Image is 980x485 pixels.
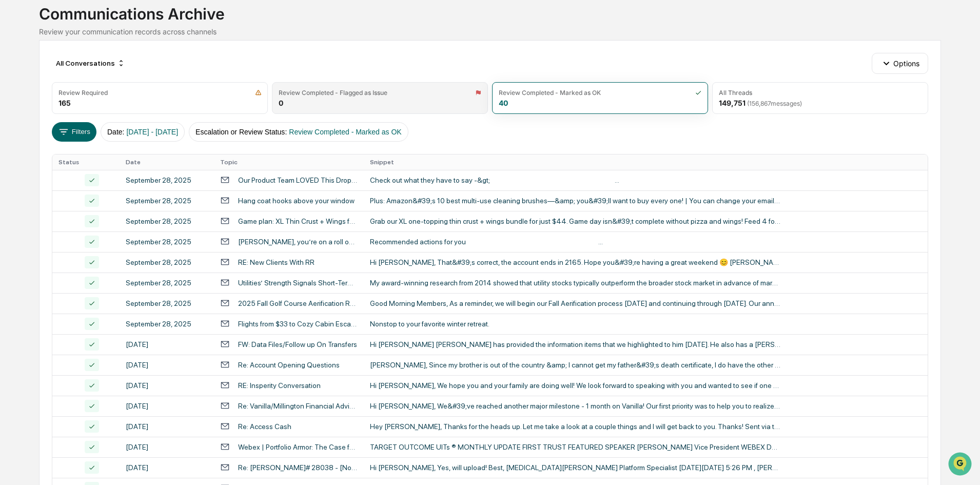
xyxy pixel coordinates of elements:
div: Re: Account Opening Questions [238,361,340,369]
button: Date:[DATE] - [DATE] [101,122,185,142]
div: [DATE] [126,402,208,410]
div: 🗄️ [74,130,83,139]
div: Game plan: XL Thin Crust + Wings for $40 🍕 [238,217,358,225]
button: Escalation or Review Status:Review Completed - Marked as OK [189,122,408,142]
img: 1746055101610-c473b297-6a78-478c-a979-82029cc54cd1 [10,79,29,97]
a: 🖐️Preclearance [6,125,70,144]
div: [PERSON_NAME], you’re on a roll on LinkedIn! [238,238,358,246]
div: Review Required [58,89,108,96]
a: 🗄️Attestations [70,125,131,144]
div: We're available if you need us! [35,89,130,97]
span: [DATE] - [DATE] [126,128,178,136]
th: Topic [214,154,364,170]
div: [DATE] [126,443,208,451]
span: Review Completed - Marked as OK [289,128,401,136]
div: Re: Access Cash [238,422,291,431]
div: All Threads [719,89,752,96]
div: All Conversations [52,55,129,71]
div: September 28, 2025 [126,258,208,266]
div: [DATE] [126,361,208,369]
span: Attestations [85,129,127,140]
div: TARGET OUTCOME UITs ® MONTHLY UPDATE FIRST TRUST FEATURED SPEAKER [PERSON_NAME] Vice President WE... [370,443,780,451]
div: Hi [PERSON_NAME] [PERSON_NAME] has provided the information items that we highlighted to him [DAT... [370,340,780,348]
a: Powered byPylon [72,173,124,182]
div: 0 [279,99,283,107]
div: September 28, 2025 [126,238,208,246]
th: Snippet [364,154,928,170]
div: Check out what they have to say -&gt; ͏ ͏ ͏ ͏ ͏ ͏ ͏ ͏ ͏ ͏ ͏ ͏ ͏ ͏ ͏ ͏ ͏ ͏ ͏ ͏ ͏ ͏ ͏ ͏ ͏ ͏ ͏ ͏ ͏ ͏... [370,176,780,184]
div: September 28, 2025 [126,217,208,225]
div: Grab our XL one-topping thin crust + wings bundle for just $44. Game day isn&#39;t complete witho... [370,217,780,225]
div: 2025 Fall Golf Course Aerification Reminder [238,299,358,307]
div: 149,751 [719,99,802,107]
span: Preclearance [21,129,66,140]
div: RE: Insperity Conversation [238,381,321,390]
img: icon [695,89,701,96]
div: Hi [PERSON_NAME], We&#39;ve reached another major milestone - 1 month on Vanilla! Our first prior... [370,402,780,410]
div: September 28, 2025 [126,176,208,184]
div: 165 [58,99,71,107]
div: Hi [PERSON_NAME], We hope you and your family are doing well! We look forward to speaking with yo... [370,381,780,390]
div: Webex | Portfolio Armor: The Case for Buffered Offerings [238,443,358,451]
div: Hey [PERSON_NAME], Thanks for the heads up. Let me take a look at a couple things and I will get ... [370,422,780,431]
img: icon [255,89,262,96]
div: Review Completed - Marked as OK [499,89,601,96]
th: Date [120,154,214,170]
div: Flights from $33 to Cozy Cabin Escapes [238,320,358,328]
span: Pylon [102,174,124,182]
div: September 28, 2025 [126,197,208,205]
div: Review Completed - Flagged as Issue [279,89,387,96]
button: Options [872,53,928,73]
div: Our Product Team LOVED This Drop 👜 [238,176,358,184]
div: FW: Data Files/Follow up On Transfers [238,340,357,348]
div: Recommended actions for you ͏ ͏ ͏ ͏ ͏ ͏ ͏ ͏ ͏ ͏ ͏ ͏ ͏ ͏ ͏ ͏ ͏ ͏ ͏ ͏ ͏ ͏ ͏ ͏ ͏ ͏ ͏ ͏ ͏ ͏ ͏ ͏ ͏ ͏ ͏... [370,238,780,246]
div: Plus: Amazon&#39;s 10 best multi-use cleaning brushes—&amp; you&#39;ll want to buy every one! | Y... [370,197,780,205]
span: Data Lookup [21,149,65,159]
button: Start new chat [174,82,187,94]
p: How can we help? [10,22,187,38]
div: Start new chat [35,79,168,89]
div: Re: [PERSON_NAME]# 28038 - [Not Virus Scanned] [PERSON_NAME] Upload [238,463,358,472]
div: Review your communication records across channels [39,27,940,36]
div: [DATE] [126,463,208,472]
div: Re: Vanilla/Millington Financial Advisors, LLC Onboarding [238,402,358,410]
div: September 28, 2025 [126,320,208,328]
span: ( 156,867 messages) [747,100,802,107]
div: September 28, 2025 [126,279,208,287]
div: [DATE] [126,340,208,348]
button: Filters [52,122,96,142]
div: [DATE] [126,422,208,431]
div: Hi [PERSON_NAME], That&#39;s correct, the account ends in 2165. Hope you&#39;re having a great we... [370,258,780,266]
div: [DATE] [126,381,208,390]
img: icon [475,89,481,96]
div: [PERSON_NAME], Since my brother is out of the country &amp; I cannot get my father&#39;s death ce... [370,361,780,369]
div: 🔎 [10,150,18,158]
div: 🖐️ [10,130,18,139]
div: Nonstop to your favorite winter retreat. ͏‌ ͏‌ ͏‌ ͏‌ ͏‌ ͏‌ ͏‌ ͏‌ ͏‌ ͏‌ ͏‌ ͏‌ ͏‌ ͏‌ ͏‌ ͏‌ ͏‌ ͏‌ ͏‌... [370,320,780,328]
div: 40 [499,99,508,107]
a: 🔎Data Lookup [6,145,69,163]
div: Good Morning Members, As a reminder, we will begin our Fall Aerification process [DATE] and conti... [370,299,780,307]
div: My award-winning research from 2014 showed that utility stocks typically outperform the broader s... [370,279,780,287]
th: Status [52,154,119,170]
iframe: Open customer support [947,451,975,479]
div: Utilities’ Strength Signals Short-Term Volatility Ahead [238,279,358,287]
div: RE: New Clients With RR [238,258,315,266]
div: Hi [PERSON_NAME], Yes, will upload! Best, [MEDICAL_DATA][PERSON_NAME] Platform Specialist [DATE][... [370,463,780,472]
div: Hang coat hooks above your window [238,197,355,205]
div: September 28, 2025 [126,299,208,307]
